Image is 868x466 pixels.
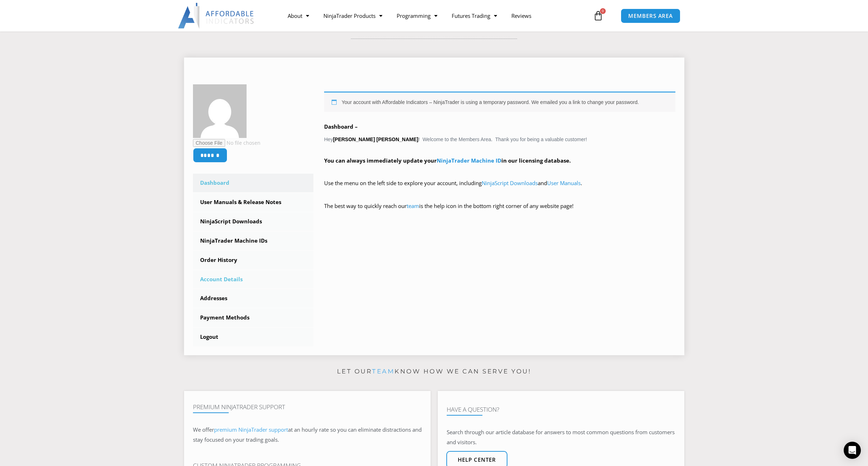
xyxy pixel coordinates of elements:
[193,232,314,250] a: NinjaTrader Machine IDs
[193,308,314,327] a: Payment Methods
[447,427,675,447] p: Search through our article database for answers to most common questions from customers and visit...
[193,403,422,411] h4: Premium NinjaTrader Support
[193,328,314,346] a: Logout
[281,8,591,24] nav: Menu
[547,179,581,187] a: User Manuals
[504,8,539,24] a: Reviews
[372,368,395,375] a: team
[193,426,422,443] span: at an hourly rate so you can eliminate distractions and stay focused on your trading goals.
[193,212,314,231] a: NinjaScript Downloads
[600,8,606,14] span: 0
[193,270,314,289] a: Account Details
[324,91,675,221] div: Hey ! Welcome to the Members Area. Thank you for being a valuable customer!
[333,137,418,142] strong: [PERSON_NAME] [PERSON_NAME]
[193,289,314,308] a: Addresses
[407,202,419,209] a: team
[458,457,496,462] span: Help center
[214,426,288,433] a: premium NinjaTrader support
[390,8,445,24] a: Programming
[482,179,538,187] a: NinjaScript Downloads
[281,8,316,24] a: About
[178,3,255,29] img: LogoAI | Affordable Indicators – NinjaTrader
[324,201,675,221] p: The best way to quickly reach our is the help icon in the bottom right corner of any website page!
[324,123,358,130] b: Dashboard –
[324,178,675,198] p: Use the menu on the left side to explore your account, including and .
[184,366,684,377] p: Let our know how we can serve you!
[193,174,314,192] a: Dashboard
[324,157,571,164] strong: You can always immediately update your in our licensing database.
[316,8,390,24] a: NinjaTrader Products
[844,442,861,459] div: Open Intercom Messenger
[582,5,614,26] a: 0
[447,406,675,413] h4: Have A Question?
[193,193,314,212] a: User Manuals & Release Notes
[628,13,673,19] span: MEMBERS AREA
[193,174,314,346] nav: Account pages
[193,84,247,138] img: c8e2a22bbbf68b1373d4f5b2b557d403dec8f19da8ed8baa1a358201ab8e2d13
[193,251,314,269] a: Order History
[193,426,214,433] span: We offer
[324,91,675,112] div: Your account with Affordable Indicators – NinjaTrader is using a temporary password. We emailed y...
[621,9,680,23] a: MEMBERS AREA
[437,157,501,164] a: NinjaTrader Machine ID
[445,8,504,24] a: Futures Trading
